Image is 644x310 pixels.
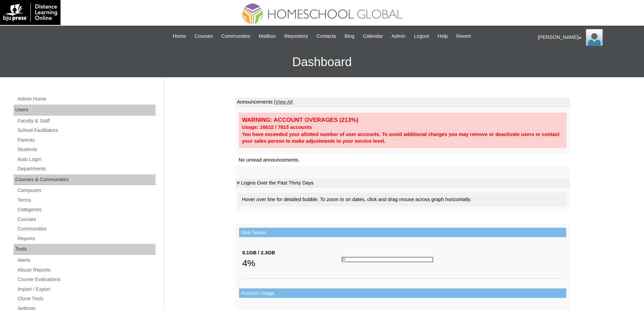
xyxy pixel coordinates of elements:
[281,32,311,40] a: Repository
[17,205,156,214] a: Categories
[17,215,156,224] a: Courses
[191,32,216,40] a: Courses
[17,136,156,144] a: Parents
[242,116,563,124] div: WARNING: ACCOUNT OVERAGES (213%)
[434,32,451,40] a: Help
[391,32,406,40] span: Admin
[17,256,156,264] a: Alerts
[14,174,156,185] div: Courses & Communities
[341,32,358,40] a: Blog
[242,256,342,270] div: 4%
[586,29,603,46] img: Ariane Ebuen
[3,3,57,22] img: logo-white.png
[235,154,570,166] td: No unread announcements.
[363,32,383,40] span: Calendar
[17,95,156,103] a: Admin Home
[17,126,156,135] a: School Facilitators
[239,228,566,237] td: Disk Space
[17,225,156,233] a: Communities
[255,32,279,40] a: Mailbox
[313,32,339,40] a: Contacts
[284,32,308,40] span: Repository
[14,105,156,115] div: Users
[239,288,566,298] td: Account Usage
[411,32,433,40] a: Logout
[235,97,570,107] td: Announcements |
[275,99,292,105] a: View All
[194,32,213,40] span: Courses
[316,32,336,40] span: Contacts
[17,145,156,154] a: Students
[221,32,251,40] span: Communities
[235,178,570,188] td: # Logins Over the Past Thirty Days
[242,124,312,130] strong: Usage: 16632 / 7815 accounts
[453,32,474,40] a: Revert
[388,32,409,40] a: Admin
[17,196,156,204] a: Terms
[173,32,186,40] span: Home
[17,285,156,293] a: Import / Export
[242,131,563,145] div: You have exceeded your allotted number of user accounts. To avoid additional charges you may remo...
[17,275,156,284] a: Course Evaluations
[17,117,156,125] a: Faculty & Staff
[17,165,156,173] a: Departments
[414,32,429,40] span: Logout
[3,47,641,77] h3: Dashboard
[259,32,276,40] span: Mailbox
[239,193,567,206] div: Hover over line for detailed bubble. To zoom in on dates, click and drag mouse across graph horiz...
[17,266,156,274] a: Abuse Reports
[169,32,189,40] a: Home
[17,186,156,195] a: Campuses
[17,155,156,164] a: Auto Login
[538,29,637,46] div: [PERSON_NAME]
[242,249,342,256] div: 0.1GB / 2.3GB
[438,32,448,40] span: Help
[17,234,156,243] a: Reports
[14,244,156,255] div: Tools
[360,32,386,40] a: Calendar
[17,294,156,303] a: Clone Tools
[218,32,254,40] a: Communities
[344,32,354,40] span: Blog
[456,32,471,40] span: Revert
